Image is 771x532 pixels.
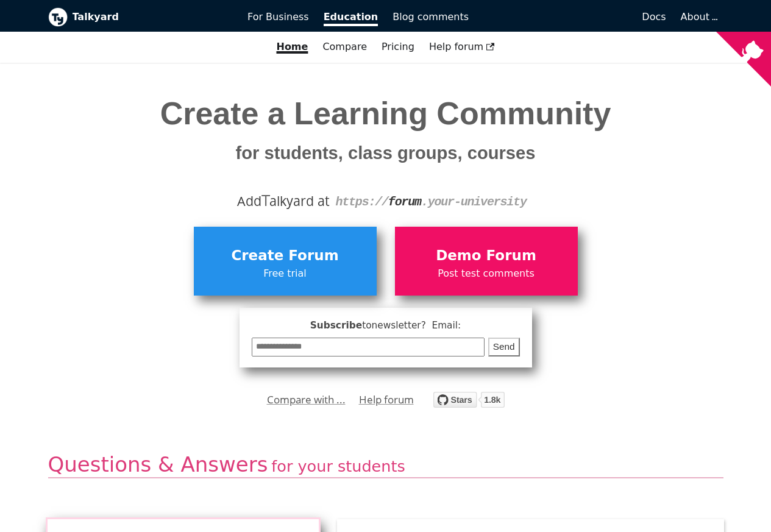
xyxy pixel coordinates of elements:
span: Create a Learning Community [160,96,611,166]
code: https:// .your-university [335,195,526,209]
a: Education [316,7,386,27]
h2: Questions & Answers [48,452,723,479]
span: Free trial [200,266,371,282]
a: Home [269,37,315,57]
a: Compare with ... [267,391,346,409]
small: for students, class groups, courses [236,143,536,163]
span: for your students [271,457,405,475]
a: About [681,11,716,23]
span: Post test comments [401,266,572,282]
span: Create Forum [200,244,371,268]
button: Send [488,338,520,356]
a: Pricing [374,37,422,57]
a: Help forum [359,391,414,409]
span: Demo Forum [401,244,572,268]
a: Demo ForumPost test comments [395,227,578,295]
span: Subscribe [252,318,520,333]
a: Help forum [422,37,502,57]
a: For Business [240,7,316,27]
span: Help forum [429,41,495,52]
a: Docs [476,7,673,27]
span: Education [324,11,378,26]
a: Star debiki/talkyard on GitHub [433,394,505,411]
strong: forum [388,195,421,209]
span: to newsletter ? Email: [362,320,461,331]
a: Talkyard logoTalkyard [48,7,231,27]
b: Talkyard [73,9,231,25]
img: Talkyard logo [48,7,68,27]
a: Blog comments [385,7,476,27]
span: T [261,189,270,211]
span: For Business [247,11,309,23]
div: Add alkyard at [57,191,714,211]
a: Create ForumFree trial [194,227,377,295]
a: Compare [322,41,367,52]
img: talkyard.svg [433,392,505,408]
span: Docs [642,11,666,23]
span: Blog comments [393,11,469,23]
